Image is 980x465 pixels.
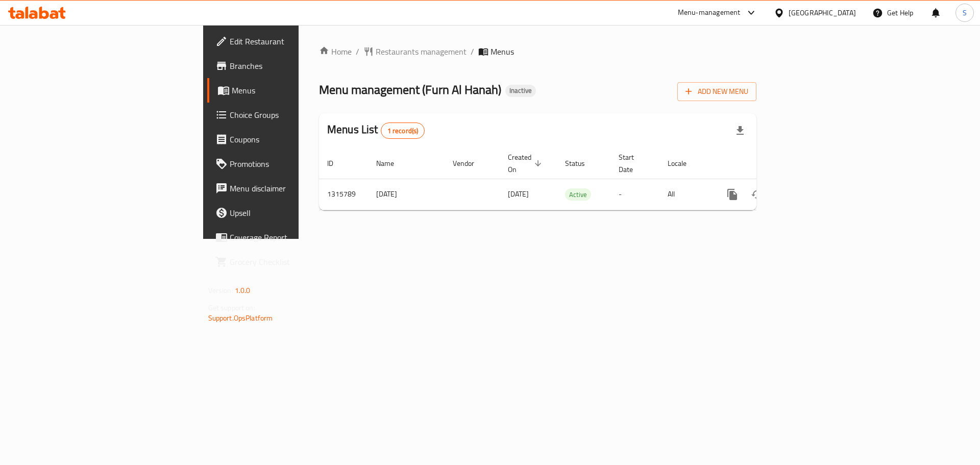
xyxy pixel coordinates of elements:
[789,7,856,18] div: [GEOGRAPHIC_DATA]
[453,157,487,169] span: Vendor
[232,84,359,96] span: Menus
[235,284,251,297] span: 1.0.0
[230,35,359,47] span: Edit Restaurant
[720,182,745,207] button: more
[505,86,536,95] span: Inactive
[619,151,647,176] span: Start Date
[207,103,367,127] a: Choice Groups
[319,78,501,101] span: Menu management ( Furn Al Hanah )
[565,189,591,201] span: Active
[208,301,255,314] span: Get support on:
[508,187,529,201] span: [DATE]
[376,45,467,58] span: Restaurants management
[327,122,425,139] h2: Menus List
[207,225,367,250] a: Coverage Report
[659,179,712,210] td: All
[207,54,367,78] a: Branches
[508,151,545,176] span: Created On
[207,250,367,274] a: Grocery Checklist
[207,78,367,103] a: Menus
[207,29,367,54] a: Edit Restaurant
[207,152,367,176] a: Promotions
[319,148,826,210] table: enhanced table
[207,176,367,201] a: Menu disclaimer
[230,256,359,268] span: Grocery Checklist
[381,126,425,136] span: 1 record(s)
[319,45,756,58] nav: breadcrumb
[678,7,741,19] div: Menu-management
[745,182,769,207] button: Change Status
[677,82,756,101] button: Add New Menu
[728,118,752,143] div: Export file
[208,311,273,325] a: Support.OpsPlatform
[505,85,536,97] div: Inactive
[208,284,233,297] span: Version:
[963,7,967,18] span: S
[685,85,748,98] span: Add New Menu
[230,182,359,194] span: Menu disclaimer
[230,133,359,145] span: Coupons
[230,109,359,121] span: Choice Groups
[327,157,347,169] span: ID
[230,158,359,170] span: Promotions
[368,179,445,210] td: [DATE]
[376,157,407,169] span: Name
[471,45,474,58] li: /
[668,157,700,169] span: Locale
[207,201,367,225] a: Upsell
[491,45,514,58] span: Menus
[230,231,359,243] span: Coverage Report
[565,157,598,169] span: Status
[363,45,467,58] a: Restaurants management
[381,123,425,139] div: Total records count
[230,207,359,219] span: Upsell
[712,148,826,179] th: Actions
[610,179,659,210] td: -
[207,127,367,152] a: Coupons
[230,60,359,72] span: Branches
